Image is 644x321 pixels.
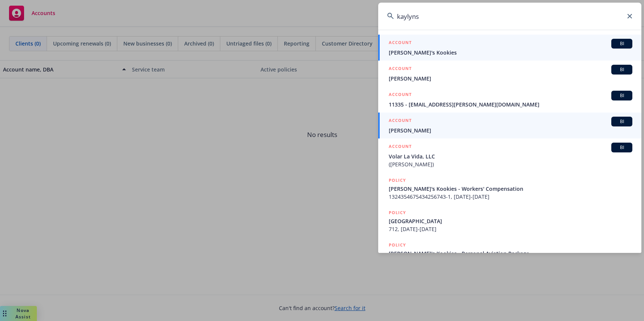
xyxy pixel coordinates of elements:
[389,39,412,48] h5: ACCOUNT
[378,3,641,30] input: Search...
[389,209,406,216] h5: POLICY
[389,185,632,193] span: [PERSON_NAME]'s Kookies - Workers' Compensation
[378,138,641,172] a: ACCOUNTBIVolar La Vida, LLC([PERSON_NAME])
[378,35,641,61] a: ACCOUNTBI[PERSON_NAME]'s Kookies
[378,237,641,269] a: POLICY[PERSON_NAME]'s Kookies - Personal Aviation Package
[389,91,412,100] h5: ACCOUNT
[614,92,629,99] span: BI
[389,75,632,82] span: [PERSON_NAME]
[378,87,641,113] a: ACCOUNTBI11335 - [EMAIL_ADDRESS][PERSON_NAME][DOMAIN_NAME]
[389,126,632,134] span: [PERSON_NAME]
[614,40,629,47] span: BI
[389,249,632,257] span: [PERSON_NAME]'s Kookies - Personal Aviation Package
[378,61,641,87] a: ACCOUNTBI[PERSON_NAME]
[614,66,629,73] span: BI
[389,160,632,168] span: ([PERSON_NAME])
[389,193,632,201] span: 1324354675434256743-1, [DATE]-[DATE]
[389,65,412,74] h5: ACCOUNT
[389,100,632,108] span: 11335 - [EMAIL_ADDRESS][PERSON_NAME][DOMAIN_NAME]
[614,118,629,125] span: BI
[378,172,641,205] a: POLICY[PERSON_NAME]'s Kookies - Workers' Compensation1324354675434256743-1, [DATE]-[DATE]
[389,217,632,225] span: [GEOGRAPHIC_DATA]
[389,152,632,160] span: Volar La Vida, LLC
[389,225,632,233] span: 712, [DATE]-[DATE]
[389,176,406,184] h5: POLICY
[614,144,629,151] span: BI
[378,205,641,237] a: POLICY[GEOGRAPHIC_DATA]712, [DATE]-[DATE]
[389,143,412,152] h5: ACCOUNT
[389,49,632,56] span: [PERSON_NAME]'s Kookies
[389,241,406,249] h5: POLICY
[378,113,641,138] a: ACCOUNTBI[PERSON_NAME]
[389,117,412,126] h5: ACCOUNT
